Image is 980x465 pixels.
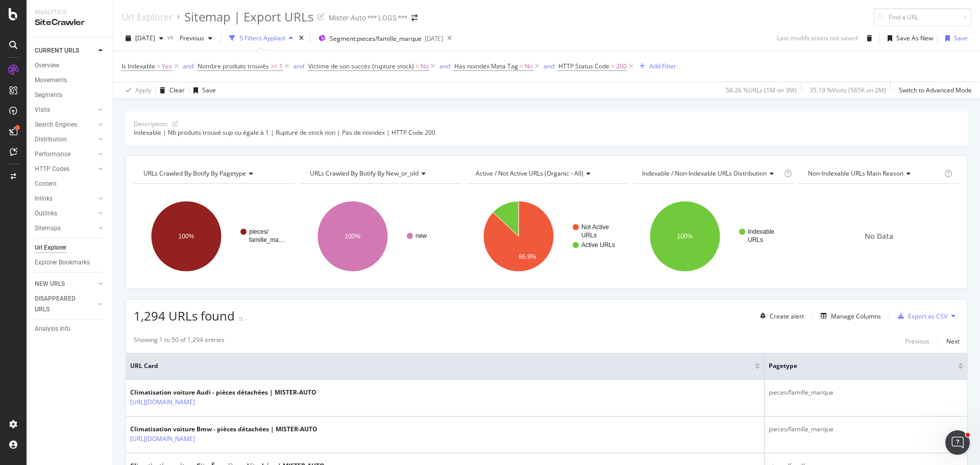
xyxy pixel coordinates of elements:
button: Save [941,30,968,46]
text: URLs [748,236,763,243]
span: Yes [162,59,172,74]
span: Nombre produits trouvés [198,62,269,70]
div: Overview [35,60,59,71]
input: Find a URL [874,8,972,26]
div: times [297,33,306,43]
div: Analytics [35,8,105,17]
div: Previous [905,337,929,346]
button: and [544,61,554,71]
span: No [421,59,429,74]
a: NEW URLS [35,279,95,289]
div: DISAPPEARED URLS [35,293,86,315]
div: and [439,62,450,70]
span: pagetype [769,361,943,371]
div: Analysis Info [35,324,70,334]
text: 100% [677,233,693,240]
div: Next [946,337,960,346]
button: [DATE] [121,30,167,46]
span: = [157,62,160,70]
div: Explorer Bookmarks [35,257,90,268]
a: DISAPPEARED URLS [35,293,95,315]
div: pieces/famille_marque [769,388,963,397]
button: Next [946,335,960,348]
div: Showing 1 to 50 of 1,294 entries [134,335,225,348]
div: CURRENT URLS [35,45,79,56]
div: Indexable | Nb produits trouvé sup ou égale à 1 | Rupture de stock non | Pas de noindex | HTTP Co... [134,128,960,137]
div: NEW URLS [35,279,65,289]
a: CURRENT URLS [35,45,95,56]
div: Climatisation voiture Bmw - pièces détachées | MISTER-AUTO [130,425,317,434]
div: pieces/famille_marque [769,425,963,434]
button: Clear [156,82,185,99]
div: Inlinks [35,193,53,204]
button: Save As New [884,30,933,46]
div: and [293,62,304,70]
text: Not Active [581,224,609,231]
h4: URLs Crawled By Botify By new_or_old [308,165,452,182]
span: >= [271,62,278,70]
button: Create alert [756,308,804,324]
span: = [520,62,523,70]
img: Equal [239,317,243,321]
button: Export as CSV [894,308,947,324]
span: URLs Crawled By Botify By pagetype [143,169,246,178]
svg: A chart. [300,192,460,281]
span: = [611,62,615,70]
a: Segments [35,90,106,101]
span: Is Indexable [121,62,155,70]
a: Analysis Info [35,324,106,334]
button: Save [189,82,216,99]
div: arrow-right-arrow-left [411,14,418,21]
text: pieces/ [249,228,269,235]
div: Visits [35,105,50,115]
a: Distribution [35,134,95,145]
text: Indexable [748,228,774,235]
div: Last modifications not saved [777,34,857,42]
div: A chart. [134,192,293,281]
a: Url Explorer [121,11,173,22]
div: Switch to Advanced Mode [899,86,972,94]
a: Content [35,179,106,189]
span: Previous [176,34,204,42]
text: URLs [581,232,597,239]
a: [URL][DOMAIN_NAME] [130,397,195,407]
div: Apply [135,86,151,94]
a: Explorer Bookmarks [35,257,106,268]
svg: A chart. [466,192,626,281]
span: Non-Indexable URLs Main Reason [808,169,903,178]
span: Segment: pieces/famille_marque [330,34,422,43]
div: Segments [35,90,62,101]
h4: Non-Indexable URLs Main Reason [806,165,942,182]
button: Previous [905,335,929,348]
div: Content [35,179,57,189]
h4: Active / Not Active URLs [474,165,618,182]
div: Save [954,34,968,42]
svg: A chart. [632,192,792,281]
button: Apply [121,82,151,99]
a: Sitemaps [35,223,95,234]
button: Add Filter [635,60,676,72]
span: URL Card [130,361,752,371]
div: Clear [169,86,185,94]
button: Switch to Advanced Mode [895,82,972,99]
div: Climatisation voiture Audi - pièces détachées | MISTER-AUTO [130,388,316,397]
div: Manage Columns [831,312,881,321]
div: Distribution [35,134,67,145]
div: Search Engines [35,119,77,130]
iframe: Intercom live chat [945,430,970,455]
a: Movements [35,75,106,86]
a: Visits [35,105,95,115]
text: 86.9% [519,253,536,260]
div: Add Filter [649,62,676,70]
button: and [183,61,193,71]
div: Movements [35,75,67,86]
a: Overview [35,60,106,71]
span: URLs Crawled By Botify By new_or_old [310,169,419,178]
div: SiteCrawler [35,17,105,29]
text: Active URLs [581,241,615,249]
